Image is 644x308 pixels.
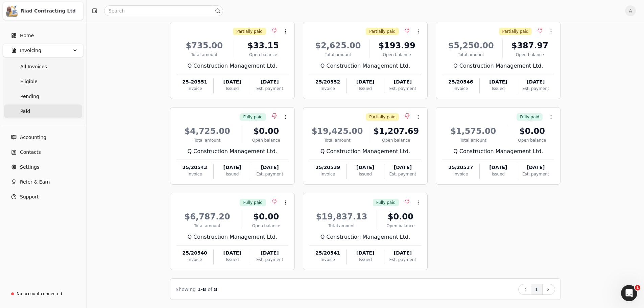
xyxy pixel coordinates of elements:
div: [DATE] [251,250,288,257]
button: Refer & Earn [3,175,84,189]
a: Home [3,29,84,42]
div: Total amount [309,52,367,58]
div: 25/20537 [442,164,479,171]
img: 0e290412-1e3c-4a8a-b2f4-430922d201e7.jpeg [6,5,18,17]
a: Settings [3,160,84,174]
button: Invoicing [3,44,84,57]
span: Partially paid [502,28,529,34]
a: All Invoices [4,60,82,73]
div: [DATE] [480,78,517,86]
div: Issued [214,257,251,263]
div: Est. payment [251,86,288,92]
input: Search [104,5,223,16]
div: [DATE] [384,78,421,86]
div: Invoice [442,171,479,177]
span: of [208,287,212,292]
div: $1,207.69 [371,125,421,137]
div: $735.00 [176,40,233,52]
div: Invoice [176,86,213,92]
div: $5,250.00 [442,40,500,52]
div: Est. payment [384,171,421,177]
div: [DATE] [214,78,251,86]
div: $0.00 [380,211,421,223]
span: Accounting [20,134,46,141]
div: Invoice [309,86,346,92]
span: Eligible [20,78,38,85]
div: Open balance [510,137,554,143]
div: Est. payment [251,171,288,177]
div: Total amount [176,223,238,229]
span: Partially paid [369,114,396,120]
button: A [625,5,636,16]
span: Fully paid [243,199,262,206]
div: [DATE] [347,164,384,171]
button: Support [3,190,84,204]
div: $1,575.00 [442,125,504,137]
div: [DATE] [347,250,384,257]
div: Q Construction Management Ltd. [309,147,421,156]
a: Paid [4,104,82,118]
div: Open balance [373,52,421,58]
div: Q Construction Management Ltd. [442,62,554,70]
a: Contacts [3,145,84,159]
div: Invoice [176,171,213,177]
span: Contacts [20,149,41,156]
div: 25/20540 [176,250,213,257]
a: Pending [4,90,82,103]
div: Invoice [309,257,346,263]
div: 25-20551 [176,78,213,86]
span: 1 [635,285,640,290]
div: Total amount [442,137,504,143]
div: Total amount [442,52,500,58]
span: Fully paid [520,114,539,120]
div: [DATE] [214,164,251,171]
div: Total amount [309,223,374,229]
div: $387.97 [505,40,554,52]
div: Total amount [176,137,238,143]
div: $0.00 [244,211,288,223]
span: Partially paid [369,28,396,34]
div: 25/20543 [176,164,213,171]
div: $193.99 [373,40,421,52]
div: $6,787.20 [176,211,238,223]
div: $0.00 [244,125,288,137]
span: Pending [20,93,39,100]
div: Q Construction Management Ltd. [176,62,288,70]
div: $19,425.00 [309,125,365,137]
span: Settings [20,164,39,171]
div: Riad Contracting Ltd [21,7,80,14]
div: Q Construction Management Ltd. [309,233,421,241]
div: No account connected [17,291,62,297]
span: Fully paid [376,199,396,206]
div: Open balance [238,52,288,58]
div: Issued [480,171,517,177]
span: 1 - 8 [197,287,206,292]
div: Open balance [505,52,554,58]
div: Invoice [176,257,213,263]
div: Open balance [244,137,288,143]
div: [DATE] [347,78,384,86]
div: Total amount [176,52,233,58]
a: Eligible [4,75,82,88]
div: [DATE] [384,250,421,257]
div: [DATE] [517,164,554,171]
span: 8 [214,287,217,292]
div: 25/20546 [442,78,479,86]
div: Open balance [380,223,421,229]
div: $33.15 [238,40,288,52]
a: No account connected [3,288,84,300]
div: Q Construction Management Ltd. [442,147,554,156]
span: Refer & Earn [20,179,50,186]
div: Issued [214,86,251,92]
div: [DATE] [480,164,517,171]
div: Total amount [309,137,365,143]
div: Est. payment [251,257,288,263]
div: Est. payment [384,86,421,92]
div: Issued [347,257,384,263]
div: Issued [480,86,517,92]
div: Est. payment [384,257,421,263]
div: $2,625.00 [309,40,367,52]
div: Est. payment [517,171,554,177]
div: Invoice [442,86,479,92]
span: Fully paid [243,114,262,120]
